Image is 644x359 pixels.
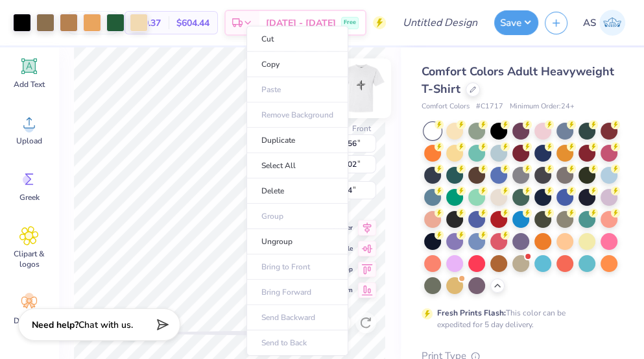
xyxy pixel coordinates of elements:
[176,16,209,30] span: $604.44
[494,10,538,35] button: Save
[19,192,40,203] span: Greek
[437,308,506,318] strong: Fresh Prints Flash:
[422,101,470,112] span: Comfort Colors
[246,128,348,153] li: Duplicate
[599,10,625,36] img: Abigail Searfoss
[352,123,371,134] div: Front
[16,136,42,146] span: Upload
[78,319,133,331] span: Chat with us.
[14,316,45,326] span: Decorate
[510,101,575,112] span: Minimum Order: 24 +
[246,153,348,179] li: Select All
[577,10,631,36] a: AS
[476,101,503,112] span: # C1717
[246,26,348,52] li: Cut
[335,62,387,114] img: Front
[437,307,597,330] div: This color can be expedited for 5 day delivery.
[246,52,348,77] li: Copy
[266,16,336,30] span: [DATE] - [DATE]
[392,10,488,36] input: Untitled Design
[32,319,78,331] strong: Need help?
[344,18,356,27] span: Free
[67,11,118,34] input: – –
[246,229,348,254] li: Ungroup
[583,16,596,31] span: AS
[8,249,51,269] span: Clipart & logos
[246,179,348,204] li: Delete
[422,64,614,97] span: Comfort Colors Adult Heavyweight T-Shirt
[14,79,45,90] span: Add Text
